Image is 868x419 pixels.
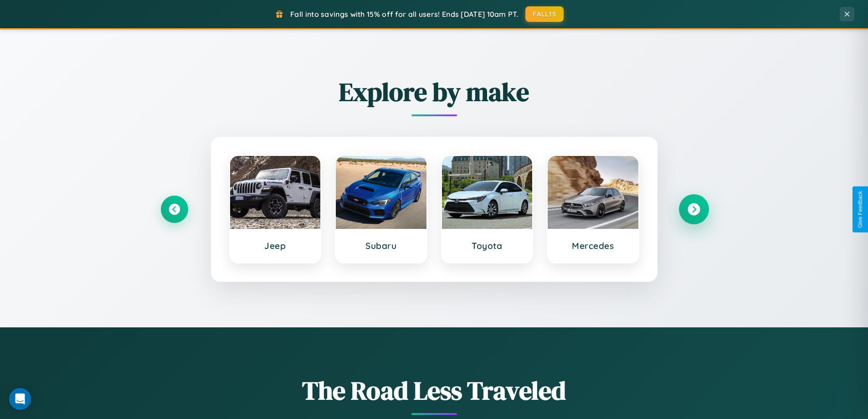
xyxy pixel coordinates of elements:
[525,6,564,22] button: FALL15
[239,240,312,251] h3: Jeep
[161,373,708,408] h1: The Road Less Traveled
[345,240,417,251] h3: Subaru
[161,74,708,109] h2: Explore by make
[857,191,863,228] div: Give Feedback
[9,388,31,410] div: Open Intercom Messenger
[290,10,519,19] span: Fall into savings with 15% off for all users! Ends [DATE] 10am PT.
[451,240,524,251] h3: Toyota
[557,240,629,251] h3: Mercedes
